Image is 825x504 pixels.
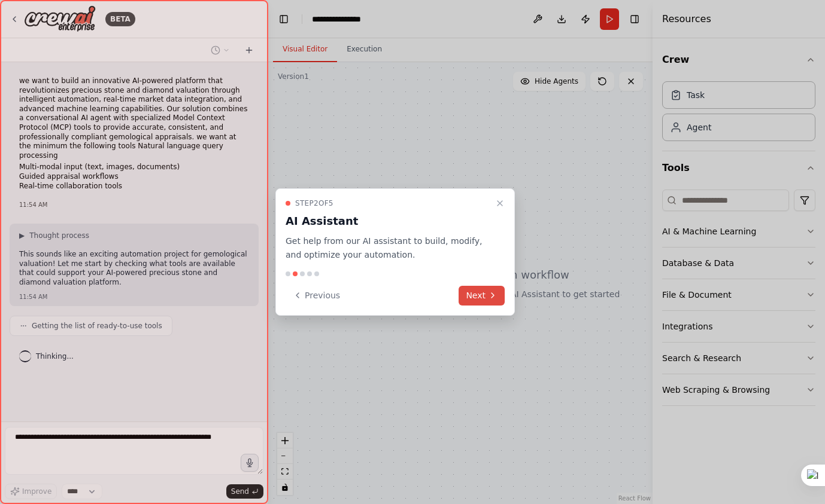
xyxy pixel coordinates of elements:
span: Step 2 of 5 [295,198,333,208]
h3: AI Assistant [286,213,490,230]
button: Next [459,286,505,306]
button: Previous [286,286,347,306]
button: Close walkthrough [493,196,507,210]
button: Hide left sidebar [275,11,292,28]
p: Get help from our AI assistant to build, modify, and optimize your automation. [286,234,490,262]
